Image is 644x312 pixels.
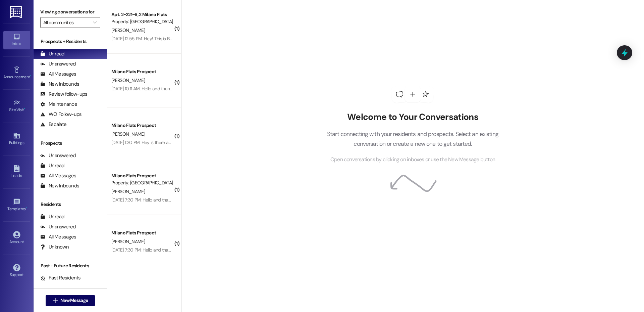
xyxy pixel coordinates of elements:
[111,229,173,236] div: Milano Flats Prospect
[40,71,76,78] div: All Messages
[3,130,30,148] a: Buildings
[40,81,79,88] div: New Inbounds
[330,155,495,164] span: Open conversations by clicking on inboxes or use the New Message button
[46,295,95,306] button: New Message
[40,91,87,98] div: Review follow-ups
[111,18,173,25] div: Property: [GEOGRAPHIC_DATA] Flats
[60,297,88,304] span: New Message
[40,162,64,169] div: Unread
[40,182,79,189] div: New Inbounds
[111,179,173,186] div: Property: [GEOGRAPHIC_DATA] Flats
[43,17,90,28] input: All communities
[93,20,97,25] i: 
[111,11,173,18] div: Apt. 2~221~6, 2 Milano Flats
[26,206,27,210] span: •
[111,139,333,145] div: [DATE] 1:30 PM: Hey is there any chance I can have one of my roomates pickup my key fob from the ...
[40,172,76,179] div: All Messages
[24,106,25,111] span: •
[111,77,145,83] span: [PERSON_NAME]
[34,140,107,147] div: Prospects
[40,152,76,159] div: Unanswered
[3,229,30,247] a: Account
[317,112,508,123] h2: Welcome to Your Conversations
[111,197,546,203] div: [DATE] 7:30 PM: Hello and thank you for contacting Milano Flats. You have reached us after hours....
[111,27,145,33] span: [PERSON_NAME]
[111,188,145,194] span: [PERSON_NAME]
[3,163,30,181] a: Leads
[40,243,69,251] div: Unknown
[111,122,173,129] div: Milano Flats Prospect
[40,101,77,108] div: Maintenance
[317,129,508,148] p: Start connecting with your residents and prospects. Select an existing conversation or create a n...
[34,38,107,45] div: Prospects + Residents
[34,201,107,208] div: Residents
[40,111,82,118] div: WO Follow-ups
[34,262,107,269] div: Past + Future Residents
[40,233,76,240] div: All Messages
[3,196,30,214] a: Templates •
[111,36,470,42] div: [DATE] 12:55 PM: Hey! This is BaiLee [PERSON_NAME]! Could someone from the office call me before ...
[10,6,23,18] img: ResiDesk Logo
[111,172,173,179] div: Milano Flats Prospect
[111,247,546,253] div: [DATE] 7:30 PM: Hello and thank you for contacting Milano Flats. You have reached us after hours....
[3,97,30,115] a: Site Visit •
[111,68,173,75] div: Milano Flats Prospect
[40,7,100,17] label: Viewing conversations for
[3,262,30,280] a: Support
[111,131,145,137] span: [PERSON_NAME]
[40,60,76,68] div: Unanswered
[111,238,145,244] span: [PERSON_NAME]
[111,86,545,92] div: [DATE] 10:11 AM: Hello and thank you for contacting Milano Flats. You have reached us after hours...
[40,274,81,281] div: Past Residents
[3,31,30,49] a: Inbox
[40,50,64,57] div: Unread
[40,121,66,128] div: Escalate
[40,223,76,230] div: Unanswered
[30,74,31,78] span: •
[40,213,64,220] div: Unread
[53,298,58,303] i: 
